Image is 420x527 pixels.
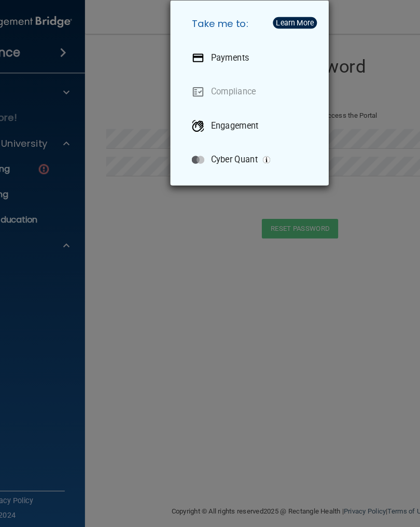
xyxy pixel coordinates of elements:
a: Compliance [179,75,313,104]
p: Cyber Quant [206,151,251,161]
a: Engagement [179,108,313,137]
a: Cyber Quant [179,142,313,171]
div: Learn More [270,19,306,26]
button: Learn More [267,17,310,28]
a: Payments [179,42,313,71]
h5: Take me to: [179,9,313,38]
p: Payments [206,51,243,62]
p: Engagement [206,118,253,128]
iframe: Drift Widget Chat Controller [241,453,408,495]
